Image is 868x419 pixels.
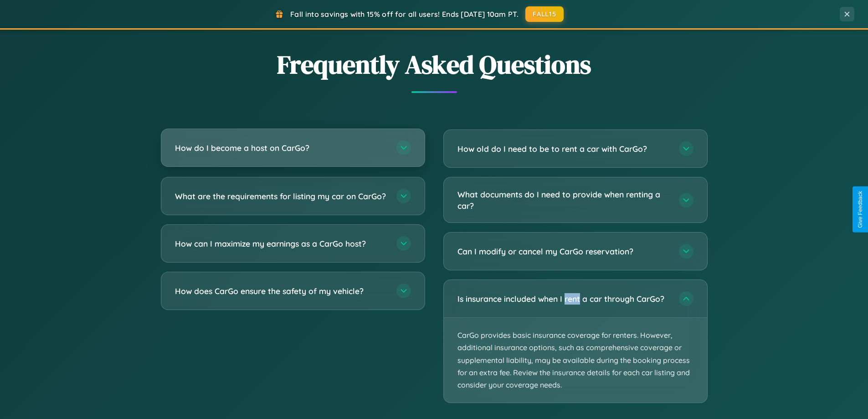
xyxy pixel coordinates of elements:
[525,6,564,22] button: FALL15
[290,10,519,19] span: Fall into savings with 15% off for all users! Ends [DATE] 10am PT.
[175,191,387,202] h3: What are the requirements for listing my car on CarGo?
[175,238,387,249] h3: How can I maximize my earnings as a CarGo host?
[457,246,670,257] h3: Can I modify or cancel my CarGo reservation?
[175,285,387,297] h3: How does CarGo ensure the safety of my vehicle?
[457,143,670,155] h3: How old do I need to be to rent a car with CarGo?
[457,293,670,305] h3: Is insurance included when I rent a car through CarGo?
[457,189,670,211] h3: What documents do I need to provide when renting a car?
[444,318,707,403] p: CarGo provides basic insurance coverage for renters. However, additional insurance options, such ...
[857,191,863,228] div: Give Feedback
[175,142,387,154] h3: How do I become a host on CarGo?
[161,47,708,82] h2: Frequently Asked Questions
